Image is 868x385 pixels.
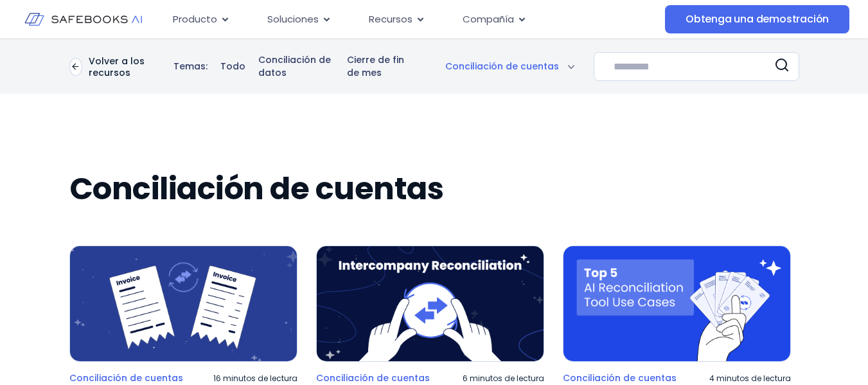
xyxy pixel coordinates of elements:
a: Obtenga una demostración [665,5,849,33]
font: Conciliación de cuentas [316,372,430,384]
div: Alternar menú [163,7,665,32]
a: Cierre de fin de mes [347,54,416,79]
font: Conciliación de cuentas [69,372,183,384]
img: Dos manos sosteniendo una pelota con una flecha dentro. [316,246,544,362]
font: 4 minutos de lectura [709,373,791,384]
font: Producto [173,12,217,26]
a: Conciliación de cuentas [563,372,677,384]
a: Conciliación de cuentas [69,372,183,384]
font: 16 minutos de lectura [213,373,297,384]
font: Compañía [463,12,514,26]
a: Volver a los recursos [69,55,161,78]
font: Soluciones [267,12,319,26]
font: Obtenga una demostración [686,12,829,26]
font: Cierre de fin de mes [347,53,404,79]
font: Recursos [369,12,412,26]
a: Conciliación de datos [258,54,334,79]
a: Conciliación de cuentas [316,372,430,384]
font: 6 minutos de lectura [463,373,544,384]
font: Temas: [173,60,208,73]
img: Una mano que sostiene cinco tarjetas con las palabras "Top 5 All Recondition Tool Use" [563,246,791,362]
a: Todo [220,60,245,73]
font: Conciliación de datos [258,53,331,79]
img: Dos facturas con flechas que apuntan a la factura [69,246,297,362]
font: Conciliación de cuentas [563,372,677,384]
font: Conciliación de cuentas [445,60,559,73]
font: Volver a los recursos [89,55,145,79]
nav: Menú [163,7,665,32]
font: Todo [220,60,245,73]
font: Conciliación de cuentas [69,167,444,210]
